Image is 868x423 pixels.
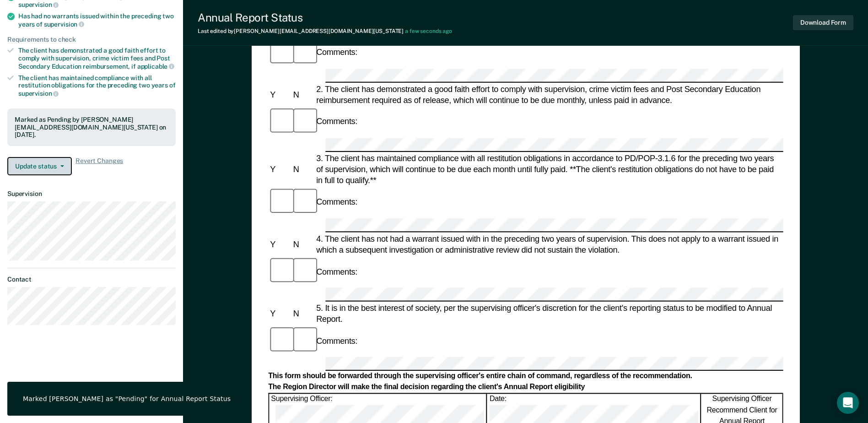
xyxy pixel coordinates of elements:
div: The client has demonstrated a good faith effort to comply with supervision, crime victim fees and... [18,47,176,70]
dt: Contact [7,276,176,283]
div: Marked as Pending by [PERSON_NAME][EMAIL_ADDRESS][DOMAIN_NAME][US_STATE] on [DATE]. [15,116,168,139]
button: Download Form [793,15,853,30]
div: Y [268,239,291,250]
span: applicable [137,63,174,70]
span: supervision [18,90,59,97]
div: Open Intercom Messenger [837,392,859,414]
div: Comments: [314,197,359,208]
span: a few seconds ago [405,28,452,34]
div: The client has maintained compliance with all restitution obligations for the preceding two years of [18,74,176,98]
div: Has had no warrants issued within the preceding two years of [18,12,176,28]
button: Update status [7,157,72,175]
div: N [291,164,314,175]
div: Marked [PERSON_NAME] as "Pending" for Annual Report Status [23,395,231,403]
div: Y [268,89,291,100]
div: Last edited by [PERSON_NAME][EMAIL_ADDRESS][DOMAIN_NAME][US_STATE] [198,28,452,34]
div: Comments: [314,47,359,58]
div: Comments: [314,336,359,347]
div: Y [268,308,291,319]
div: N [291,239,314,250]
span: supervision [18,1,59,8]
div: 4. The client has not had a warrant issued with in the preceding two years of supervision. This d... [314,233,783,255]
div: 3. The client has maintained compliance with all restitution obligations in accordance to PD/POP-... [314,153,783,186]
div: The Region Director will make the final decision regarding the client's Annual Report eligibility [268,383,783,392]
div: Annual Report Status [198,11,452,24]
dt: Supervision [7,190,176,198]
div: Comments: [314,116,359,127]
div: N [291,89,314,100]
span: supervision [44,21,84,28]
div: N [291,308,314,319]
div: 5. It is in the best interest of society, per the supervising officer's discretion for the client... [314,303,783,325]
div: Requirements to check [7,36,176,43]
div: 2. The client has demonstrated a good faith effort to comply with supervision, crime victim fees ... [314,83,783,105]
span: Revert Changes [75,157,123,175]
div: Y [268,164,291,175]
div: Comments: [314,266,359,277]
div: This form should be forwarded through the supervising officer's entire chain of command, regardle... [268,372,783,382]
